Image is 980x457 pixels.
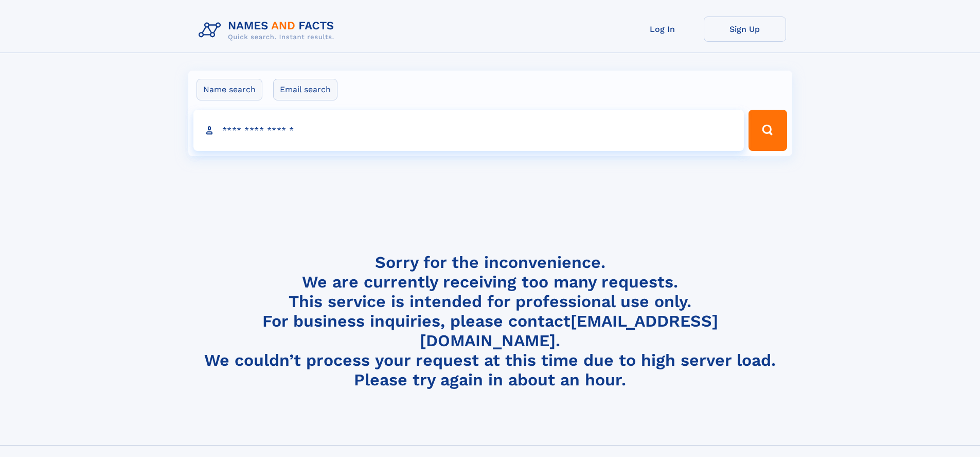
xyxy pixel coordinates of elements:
[197,79,262,100] label: Name search
[749,110,787,151] button: Search Button
[704,16,786,42] a: Sign Up
[420,311,718,350] a: [EMAIL_ADDRESS][DOMAIN_NAME]
[194,16,343,44] img: Logo Names and Facts
[273,79,337,100] label: Email search
[194,252,786,390] h4: Sorry for the inconvenience. We are currently receiving too many requests. This service is intend...
[193,110,744,151] input: search input
[621,16,704,42] a: Log In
